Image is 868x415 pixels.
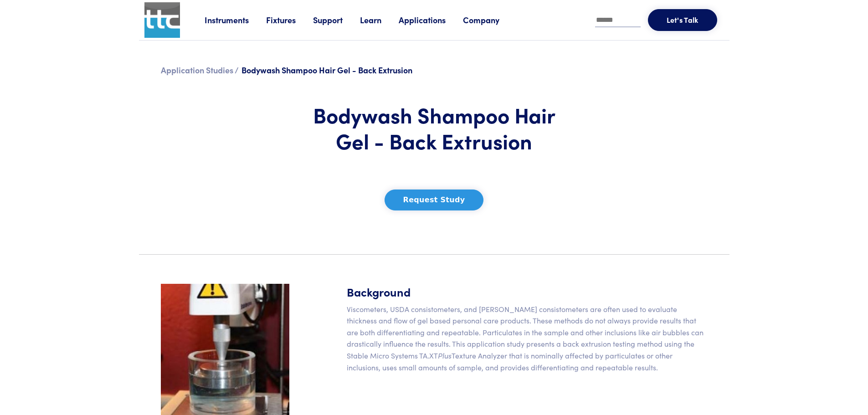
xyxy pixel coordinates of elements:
img: ttc_logo_1x1_v1.0.png [144,2,180,38]
a: Application Studies / [161,64,239,76]
span: Bodywash Shampoo Hair Gel - Back Extrusion [241,64,412,76]
a: Instruments [205,14,266,26]
button: Request Study [385,190,484,210]
h1: Bodywash Shampoo Hair Gel - Back Extrusion [300,102,568,154]
p: Viscometers, USDA consistometers, and [PERSON_NAME] consistometers are often used to evaluate thi... [347,303,708,374]
button: Let's Talk [648,9,717,31]
a: Company [463,14,517,26]
a: Learn [360,14,399,26]
a: Support [313,14,360,26]
em: Plus [438,350,452,360]
a: Applications [399,14,463,26]
a: Fixtures [266,14,313,26]
h5: Background [347,284,708,300]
